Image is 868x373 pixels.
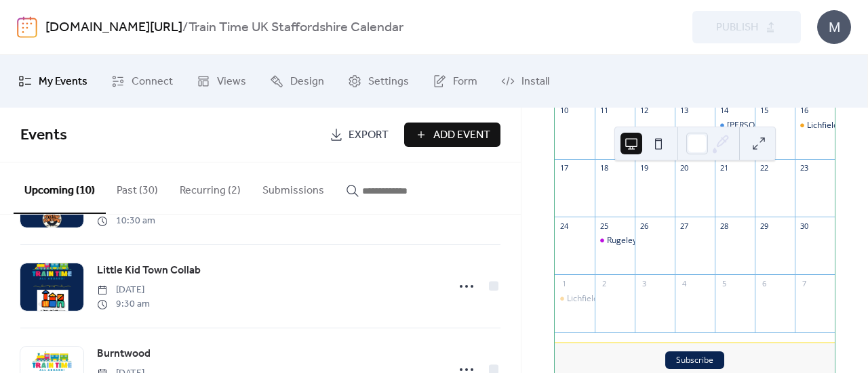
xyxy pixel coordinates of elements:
[491,60,559,102] a: Install
[97,345,151,363] a: Burntwood
[719,221,729,231] div: 28
[679,221,689,231] div: 27
[759,105,769,115] div: 15
[186,60,256,102] a: Views
[45,15,182,41] a: [DOMAIN_NAME][URL]
[639,163,649,173] div: 19
[169,162,252,213] button: Recurring (2)
[14,162,106,214] button: Upcoming (10)
[132,71,173,93] span: Connect
[555,293,595,305] div: Lichfield
[97,283,150,297] span: [DATE]
[567,293,598,305] div: Lichfield
[795,120,835,131] div: Lichfield
[106,162,169,213] button: Past (30)
[453,71,477,93] span: Form
[39,71,87,93] span: My Events
[17,16,37,38] img: logo
[599,105,609,115] div: 11
[97,262,201,280] a: Little Kid Town Collab
[252,162,335,213] button: Submissions
[422,60,488,102] a: Form
[599,278,609,288] div: 2
[715,120,755,131] div: Burton
[338,60,419,102] a: Settings
[559,278,569,288] div: 1
[290,71,324,93] span: Design
[799,105,809,115] div: 16
[319,123,399,147] a: Export
[595,235,635,246] div: Rugeley
[807,120,838,131] div: Lichfield
[607,235,637,246] div: Rugeley
[759,163,769,173] div: 22
[97,346,151,362] span: Burntwood
[20,120,67,150] span: Events
[799,221,809,231] div: 30
[404,123,500,147] button: Add Event
[217,71,246,93] span: Views
[665,351,724,369] button: Subscribe
[349,127,389,144] span: Export
[182,15,189,41] b: /
[719,105,729,115] div: 14
[521,71,549,93] span: Install
[639,221,649,231] div: 26
[559,221,569,231] div: 24
[559,105,569,115] div: 10
[368,71,409,93] span: Settings
[639,105,649,115] div: 12
[817,10,851,44] div: M
[639,278,649,288] div: 3
[101,60,183,102] a: Connect
[97,214,155,228] span: 10:30 am
[559,163,569,173] div: 17
[679,278,689,288] div: 4
[260,60,334,102] a: Design
[799,163,809,173] div: 23
[719,163,729,173] div: 21
[759,278,769,288] div: 6
[679,105,689,115] div: 13
[97,297,150,311] span: 9:30 am
[433,127,490,144] span: Add Event
[599,221,609,231] div: 25
[679,163,689,173] div: 20
[727,120,791,131] div: [PERSON_NAME]
[189,15,403,41] b: Train Time UK Staffordshire Calendar
[719,278,729,288] div: 5
[97,263,201,279] span: Little Kid Town Collab
[759,221,769,231] div: 29
[8,60,98,102] a: My Events
[799,278,809,288] div: 7
[599,163,609,173] div: 18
